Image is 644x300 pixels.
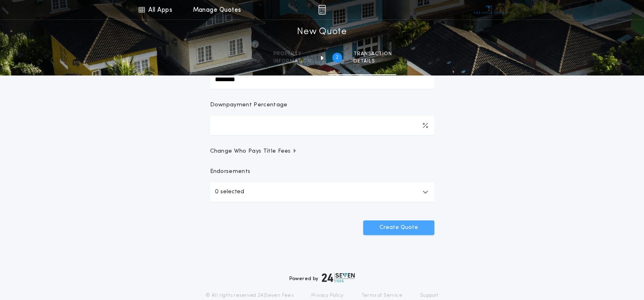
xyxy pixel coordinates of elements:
[210,168,434,176] p: Endorsements
[322,273,355,283] img: logo
[420,292,438,299] a: Support
[273,58,311,65] span: information
[311,292,344,299] a: Privacy Policy
[363,220,434,235] button: Create Quote
[336,54,338,61] h2: 2
[210,147,434,155] button: Change Who Pays Title Fees
[289,273,355,283] div: Powered by
[210,69,434,89] input: New Loan Amount
[206,292,293,299] p: © All rights reserved. 24|Seven Fees
[318,5,326,15] img: img
[273,51,311,57] span: Property
[353,51,392,57] span: Transaction
[362,292,402,299] a: Terms of Service
[297,26,347,39] h1: New Quote
[210,182,434,202] button: 0 selected
[474,6,504,14] img: vs-icon
[353,58,392,65] span: details
[210,116,434,135] input: Downpayment Percentage
[215,187,244,197] p: 0 selected
[210,101,288,109] p: Downpayment Percentage
[210,147,297,155] span: Change Who Pays Title Fees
